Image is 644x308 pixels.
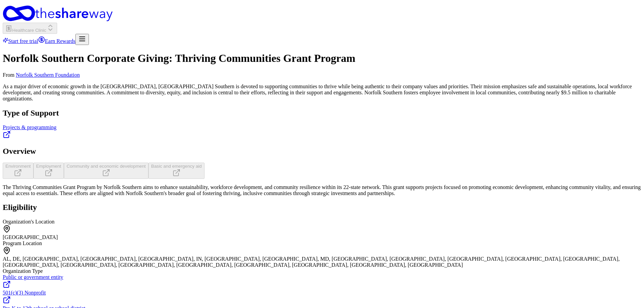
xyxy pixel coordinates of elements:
[3,84,641,102] p: As a major driver of economic growth in the [GEOGRAPHIC_DATA], [GEOGRAPHIC_DATA] Southern is devo...
[3,290,641,305] a: 501(c)(3) Nonprofit
[151,164,202,169] span: Basic and emergency aid
[3,203,641,212] h2: Eligibility
[3,5,641,23] a: Home
[3,147,641,156] h2: Overview
[3,109,641,118] h2: Type of Support
[36,164,61,169] span: Employment
[3,268,641,274] div: Organization Type
[3,163,33,179] button: Environment
[33,163,64,179] button: Employment
[3,234,641,240] div: [GEOGRAPHIC_DATA]
[64,163,148,179] button: Community and economic development
[3,184,641,196] p: The Thriving Communities Grant Program by Norfolk Southern aims to enhance sustainability, workfo...
[3,124,641,140] a: Projects & programming
[148,163,205,179] button: Basic and emergency aid
[3,72,641,78] div: From
[3,23,57,34] button: Healthcare Clinic
[5,164,31,169] span: Environment
[3,38,38,44] a: Start free trial
[12,28,46,33] span: Healthcare Clinic
[3,240,641,246] div: Program Location
[16,72,80,78] a: Norfolk Southern Foundation
[3,290,46,295] span: 501(c)(3) Nonprofit
[3,256,641,268] div: AL, DE, [GEOGRAPHIC_DATA], [GEOGRAPHIC_DATA], [GEOGRAPHIC_DATA], IN, [GEOGRAPHIC_DATA], [GEOGRAPH...
[67,164,146,169] span: Community and economic development
[3,274,641,290] a: Public or government entity
[38,38,75,44] a: Earn Rewards
[3,274,63,280] span: Public or government entity
[3,52,641,65] h1: Norfolk Southern Corporate Giving: Thriving Communities Grant Program
[3,219,641,225] div: Organization's Location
